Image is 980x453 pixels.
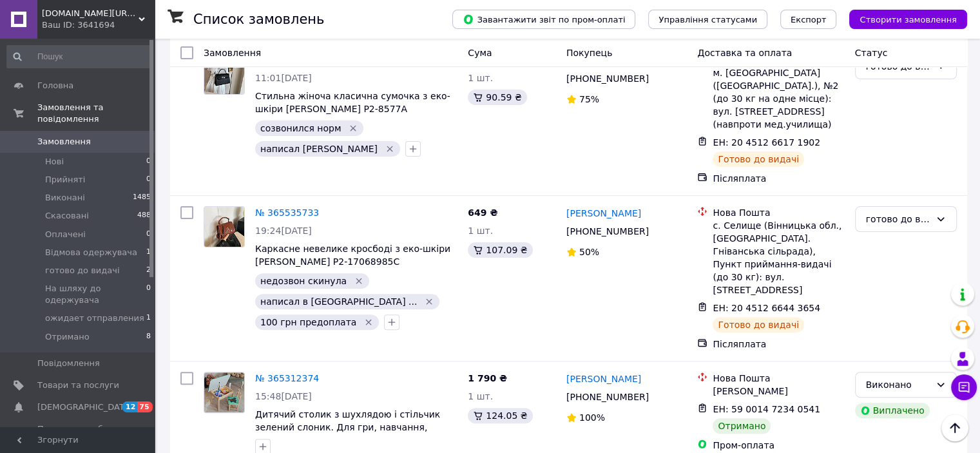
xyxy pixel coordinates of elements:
[260,123,341,133] span: созвонился норм
[42,8,139,19] span: mistermo.com.ua/ «Mister Mo»: інтернет-магазин побутових товарів
[37,358,100,369] span: Повідомлення
[255,391,312,401] span: 15:48[DATE]
[260,296,417,307] span: написал в [GEOGRAPHIC_DATA] ...
[713,206,844,219] div: Нова Пошта
[363,317,374,327] svg: Видалити мітку
[866,212,930,226] div: готово до видачі
[45,265,120,276] span: готово до видачі
[37,401,133,413] span: [DEMOGRAPHIC_DATA]
[137,401,152,412] span: 75
[45,313,144,324] span: ожидает отправления
[941,414,968,441] button: Наверх
[133,192,151,204] span: 1485
[204,54,244,94] img: Фото товару
[564,222,651,240] div: [PHONE_NUMBER]
[468,242,532,258] div: 107.09 ₴
[951,374,977,400] button: Чат з покупцем
[566,372,641,385] a: [PERSON_NAME]
[468,48,492,58] span: Cума
[146,247,151,258] span: 1
[468,207,497,218] span: 649 ₴
[260,317,356,327] span: 100 грн предоплата
[468,408,532,423] div: 124.05 ₴
[45,192,85,204] span: Виконані
[713,303,820,313] span: ЕН: 20 4512 6644 3654
[855,403,930,418] div: Виплачено
[260,144,378,154] span: написал [PERSON_NAME]
[713,172,844,185] div: Післяплата
[122,401,137,412] span: 12
[204,372,244,412] img: Фото товару
[468,73,493,83] span: 1 шт.
[255,373,319,383] a: № 365312374
[713,418,771,434] div: Отримано
[713,338,844,351] div: Післяплата
[255,226,312,236] span: 19:24[DATE]
[204,48,261,58] span: Замовлення
[713,404,820,414] span: ЕН: 59 0014 7234 0541
[348,123,358,133] svg: Видалити мітку
[713,317,804,333] div: Готово до видачі
[146,174,151,186] span: 0
[37,136,91,148] span: Замовлення
[564,70,651,88] div: [PHONE_NUMBER]
[424,296,434,307] svg: Видалити мітку
[146,331,151,343] span: 8
[468,373,507,383] span: 1 790 ₴
[45,156,64,168] span: Нові
[260,276,347,286] span: недозвон скинула
[255,244,450,267] a: Каркасне невелике кросбоді з еко-шкіри [PERSON_NAME] P2-17068985C
[255,207,319,218] a: № 365535733
[860,15,957,24] span: Створити замовлення
[566,48,612,58] span: Покупець
[137,210,151,222] span: 488
[468,226,493,236] span: 1 шт.
[255,91,450,114] span: Стильна жіноча класична сумочка з еко-шкіри [PERSON_NAME] P2-8577A
[463,14,625,25] span: Завантажити звіт по пром-оплаті
[579,247,599,257] span: 50%
[37,102,155,125] span: Замовлення та повідомлення
[713,219,844,296] div: с. Селище (Вінницька обл., [GEOGRAPHIC_DATA]. Гніванська сільрада), Пункт приймання-видачі (до 30...
[45,210,89,222] span: Скасовані
[579,94,599,104] span: 75%
[713,66,844,131] div: м. [GEOGRAPHIC_DATA] ([GEOGRAPHIC_DATA].), №2 (до 30 кг на одне місце): вул. [STREET_ADDRESS] (на...
[204,53,245,95] a: Фото товару
[255,73,312,83] span: 11:01[DATE]
[849,10,967,29] button: Створити замовлення
[713,372,844,385] div: Нова Пошта
[452,10,635,29] button: Завантажити звіт по пром-оплаті
[45,283,146,306] span: На шляху до одержувача
[564,388,651,406] div: [PHONE_NUMBER]
[6,45,152,68] input: Пошук
[37,423,119,447] span: Показники роботи компанії
[713,137,820,148] span: ЕН: 20 4512 6617 1902
[146,156,151,168] span: 0
[866,378,930,392] div: Виконано
[780,10,837,29] button: Експорт
[146,229,151,240] span: 0
[855,48,888,58] span: Статус
[354,276,364,286] svg: Видалити мітку
[713,151,804,167] div: Готово до видачі
[648,10,767,29] button: Управління статусами
[146,265,151,276] span: 2
[697,48,792,58] span: Доставка та оплата
[579,412,605,423] span: 100%
[255,409,440,445] a: Дитячий столик з шухлядою і стільчик зелений слоник. Для гри, навчання, малювання.
[204,372,245,413] a: Фото товару
[146,313,151,324] span: 1
[204,206,245,247] a: Фото товару
[37,380,119,391] span: Товари та послуги
[37,80,73,92] span: Головна
[193,12,324,27] h1: Список замовлень
[45,331,90,343] span: Отримано
[468,391,493,401] span: 1 шт.
[713,385,844,398] div: [PERSON_NAME]
[42,19,155,31] div: Ваш ID: 3641694
[45,174,85,186] span: Прийняті
[566,207,641,220] a: [PERSON_NAME]
[385,144,395,154] svg: Видалити мітку
[146,283,151,306] span: 0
